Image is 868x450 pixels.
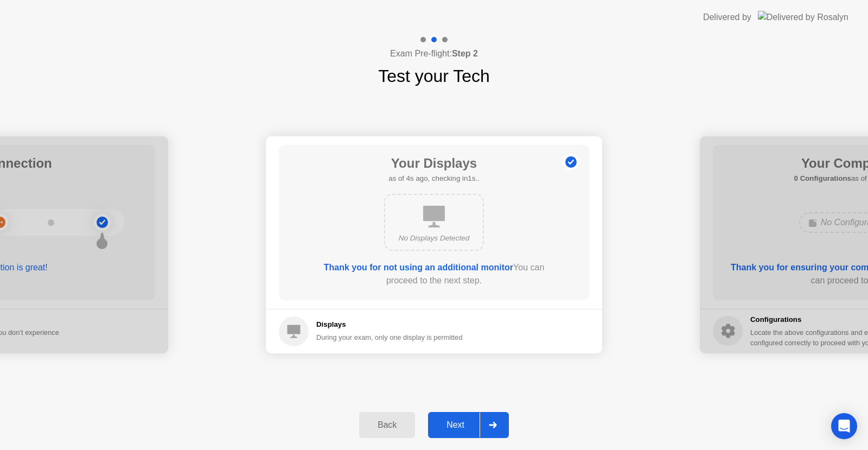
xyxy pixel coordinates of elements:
[388,154,479,173] h1: Your Displays
[362,420,412,430] div: Back
[452,49,478,58] b: Step 2
[316,332,463,343] div: During your exam, only one display is permitted
[394,233,474,244] div: No Displays Detected
[431,420,480,430] div: Next
[388,173,479,184] h5: as of 4s ago, checking in1s..
[703,11,751,24] div: Delivered by
[428,412,509,438] button: Next
[390,47,478,60] h4: Exam Pre-flight:
[359,412,415,438] button: Back
[831,413,857,439] div: Open Intercom Messenger
[316,319,463,330] h5: Displays
[324,263,513,272] b: Thank you for not using an additional monitor
[310,261,558,287] div: You can proceed to the next step.
[378,63,490,89] h1: Test your Tech
[758,11,848,23] img: Delivered by Rosalyn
